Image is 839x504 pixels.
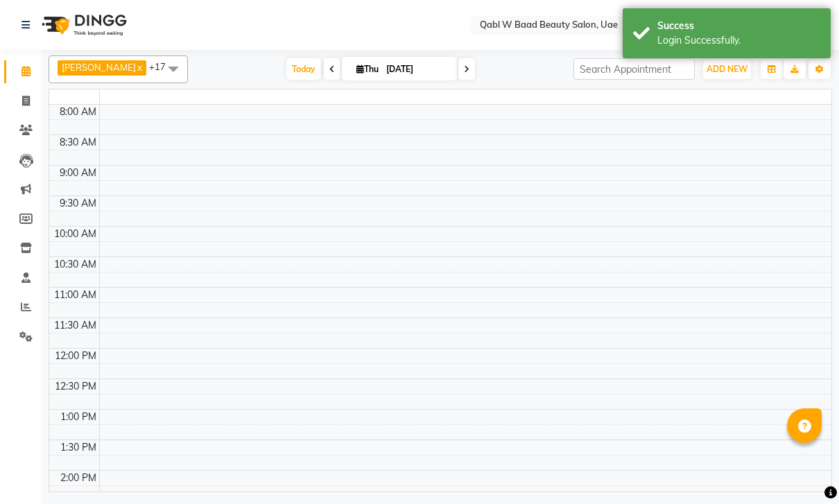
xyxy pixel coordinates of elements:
[51,257,99,272] div: 10:30 AM
[657,19,820,33] div: Success
[703,60,751,79] button: ADD NEW
[35,6,130,44] img: logo
[58,471,99,485] div: 2:00 PM
[51,318,99,333] div: 11:30 AM
[353,64,382,74] span: Thu
[58,410,99,424] div: 1:00 PM
[57,196,99,211] div: 9:30 AM
[57,135,99,150] div: 8:30 AM
[573,58,695,80] input: Search Appointment
[382,59,451,80] input: 2025-09-04
[149,61,176,72] span: +17
[657,33,820,48] div: Login Successfully.
[707,64,747,74] span: ADD NEW
[52,349,99,363] div: 12:00 PM
[58,440,99,455] div: 1:30 PM
[51,288,99,302] div: 11:00 AM
[57,105,99,119] div: 8:00 AM
[136,62,142,73] a: x
[51,227,99,241] div: 10:00 AM
[57,166,99,180] div: 9:00 AM
[52,379,99,394] div: 12:30 PM
[62,62,136,73] span: [PERSON_NAME]
[286,58,321,80] span: Today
